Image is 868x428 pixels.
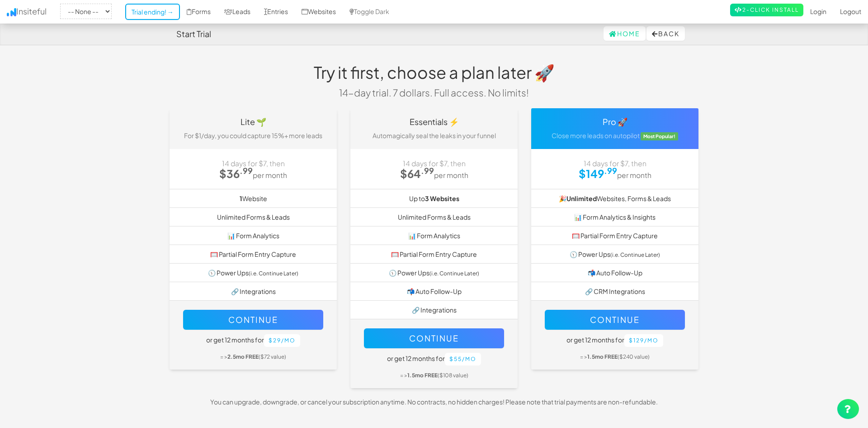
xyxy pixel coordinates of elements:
h4: Lite 🌱 [176,117,330,126]
li: 📊 Form Analytics [350,226,518,245]
small: = > ($240 value) [580,353,650,360]
button: Continue [183,310,323,330]
li: Up to [350,189,518,208]
h4: Pro 🚀 [538,117,692,126]
b: 2.5mo FREE [227,353,259,360]
small: = > ($108 value) [400,372,468,379]
a: Trial ending! → [125,4,180,20]
li: Website [170,189,337,208]
h5: or get 12 months for [183,334,323,347]
button: Continue [545,310,685,330]
small: = > ($72 value) [220,353,286,360]
h4: Start Trial [176,29,211,38]
li: 🔗 Integrations [350,300,518,319]
small: per month [434,171,468,179]
span: 14 days for $7, then [222,159,285,168]
small: per month [253,171,287,179]
li: 🔗 CRM Integrations [531,282,698,301]
li: 🥅 Partial Form Entry Capture [350,245,518,264]
li: 🥅 Partial Form Entry Capture [170,245,337,264]
li: 🎉 Websites, Forms & Leads [531,189,698,208]
li: 🕥 Power Ups [531,245,698,264]
b: 1 [240,194,242,202]
span: 14 days for $7, then [584,159,646,168]
a: 2-Click Install [730,4,803,16]
p: Automagically seal the leaks in your funnel [357,131,511,140]
button: Back [646,26,685,41]
button: $129/mo [624,334,663,347]
sup: .99 [421,165,434,176]
li: 🔗 Integrations [170,282,337,301]
span: Close more leads on autopilot [552,131,640,139]
small: per month [617,171,651,179]
sup: .99 [604,165,617,176]
li: 📊 Form Analytics [170,226,337,245]
li: Unlimited Forms & Leads [350,207,518,226]
h1: Try it first, choose a plan later 🚀 [260,63,608,82]
b: 3 Websites [425,194,459,202]
p: You can upgrade, downgrade, or cancel your subscription anytime. No contracts, no hidden charges!... [163,397,705,406]
small: (i.e. Continue Later) [610,251,660,258]
p: For $1/day, you could capture 15%+ more leads [176,131,330,140]
small: (i.e. Continue Later) [429,270,479,277]
p: 14-day trial. 7 dollars. Full access. No limits! [260,86,608,99]
strong: $64 [400,167,434,180]
li: 🕥 Power Ups [170,263,337,282]
strong: $36 [219,167,253,180]
b: 1.5mo FREE [587,353,618,360]
strong: $149 [579,167,617,180]
b: 1.5mo FREE [407,372,438,379]
a: Home [604,26,646,41]
li: 📬 Auto Follow-Up [350,282,518,301]
img: icon.png [7,8,16,16]
small: (i.e. Continue Later) [249,270,298,277]
button: $55/mo [445,353,481,365]
li: 🕥 Power Ups [350,263,518,282]
button: Continue [364,328,504,348]
button: $29/mo [264,334,300,347]
h5: or get 12 months for [364,353,504,365]
li: 📊 Form Analytics & Insights [531,207,698,226]
span: 14 days for $7, then [403,159,466,168]
h5: or get 12 months for [545,334,685,347]
span: Most Popular! [641,132,679,140]
li: 🥅 Partial Form Entry Capture [531,226,698,245]
strong: Unlimited [566,194,597,202]
h4: Essentials ⚡ [357,117,511,126]
li: Unlimited Forms & Leads [170,207,337,226]
li: 📬 Auto Follow-Up [531,263,698,282]
sup: .99 [240,165,253,176]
